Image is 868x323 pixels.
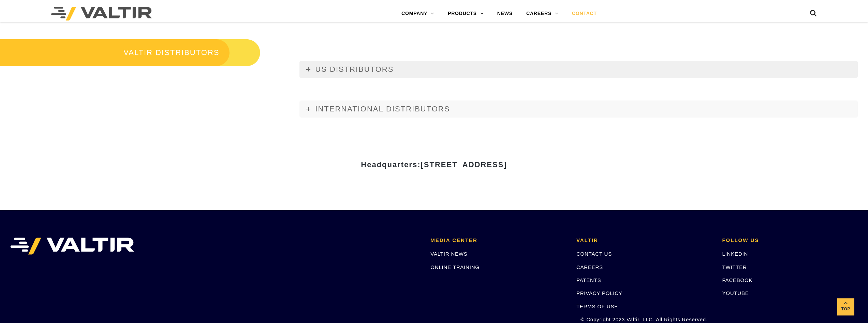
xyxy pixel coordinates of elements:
a: CAREERS [519,7,565,21]
span: [STREET_ADDRESS] [421,160,507,169]
a: FACEBOOK [722,277,752,283]
h2: VALTIR [576,238,712,243]
a: COMPANY [395,7,441,21]
a: INTERNATIONAL DISTRIBUTORS [299,100,858,118]
a: YOUTUBE [722,290,749,296]
a: US DISTRIBUTORS [299,61,858,78]
a: ONLINE TRAINING [430,264,479,270]
a: CAREERS [576,264,603,270]
span: US DISTRIBUTORS [315,65,394,73]
a: LINKEDIN [722,251,748,257]
span: Top [837,305,854,313]
a: PRODUCTS [441,7,490,21]
a: NEWS [490,7,519,21]
a: TWITTER [722,264,747,270]
a: PATENTS [576,277,601,283]
a: VALTIR NEWS [430,251,467,257]
span: INTERNATIONAL DISTRIBUTORS [315,105,450,113]
a: PRIVACY POLICY [576,290,622,296]
img: Valtir [51,7,152,21]
strong: Headquarters: [361,160,507,169]
a: Top [837,298,854,315]
a: TERMS OF USE [576,304,618,309]
h2: FOLLOW US [722,238,858,243]
a: CONTACT US [576,251,612,257]
h2: MEDIA CENTER [430,238,566,243]
a: CONTACT [565,7,604,21]
img: VALTIR [10,238,134,255]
